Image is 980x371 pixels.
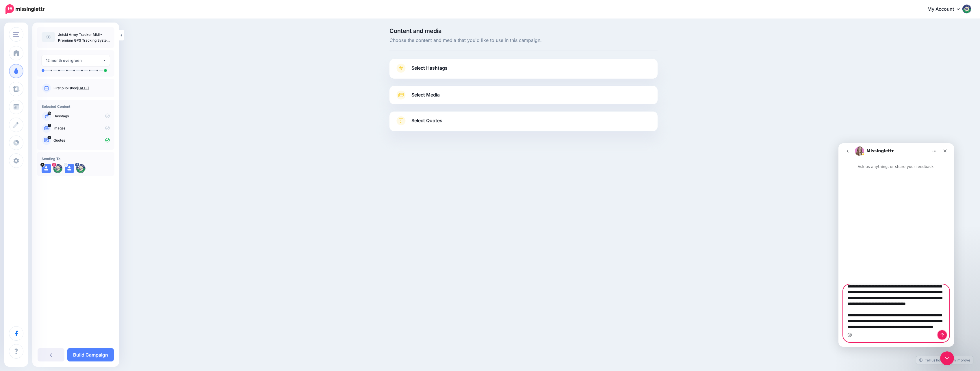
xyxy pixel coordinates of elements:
[922,2,971,16] a: My Account
[389,28,658,34] span: Content and media
[42,157,110,161] h4: Sending To
[53,164,62,173] img: 73387399_2430131080446037_1459025773707919360_n-bsa151563.jpg
[53,86,110,91] p: First published
[395,116,652,131] a: Select Quotes
[42,104,110,109] h4: Selected Content
[46,57,103,64] div: 12 month evergreen
[42,32,55,42] img: article-default-image-icon.png
[65,164,74,173] img: user_default_image.png
[838,143,954,347] iframe: Intercom live chat
[48,124,51,127] span: 0
[53,126,110,131] p: Images
[42,55,110,66] button: 12 month evergreen
[411,91,440,99] span: Select Media
[58,32,110,43] p: Jetski Army Tracker MkII – Premium GPS Tracking System for High-Value Jetskis, Boats, and Marine ...
[53,138,110,143] p: Quotes
[53,114,110,119] p: Hashtags
[916,356,973,364] a: Tell us how we can improve
[13,32,19,37] img: menu.png
[77,86,89,90] a: [DATE]
[76,164,86,173] img: 308502652_465872602251229_4861708917458871662_n-bsa153032.png
[411,117,442,125] span: Select Quotes
[940,351,954,365] iframe: Intercom live chat
[411,64,448,72] span: Select Hashtags
[42,164,51,173] img: user_default_image.png
[48,136,51,139] span: 14
[395,90,652,100] a: Select Media
[389,37,658,44] span: Choose the content and media that you'd like to use in this campaign.
[5,4,44,14] img: Missinglettr
[395,64,652,79] a: Select Hashtags
[48,112,51,115] span: 10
